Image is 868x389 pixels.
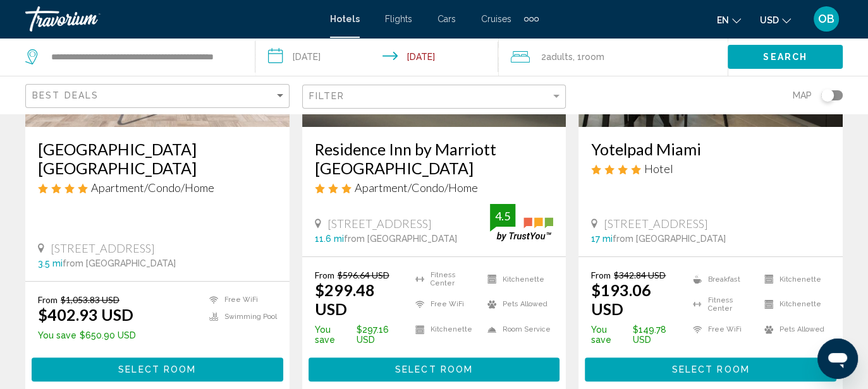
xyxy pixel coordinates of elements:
span: en [717,15,729,25]
a: Select Room [585,361,836,374]
a: Select Room [309,361,560,374]
a: Travorium [25,6,317,32]
iframe: Button to launch messaging window [817,338,858,379]
ins: $402.93 USD [38,305,133,324]
span: [STREET_ADDRESS] [51,241,155,255]
span: , 1 [573,48,604,66]
button: Change currency [760,11,791,29]
button: Select Room [309,357,560,381]
img: trustyou-badge.svg [490,204,553,241]
div: 4.5 [490,208,515,224]
del: $596.64 USD [338,270,389,280]
ins: $299.48 USD [315,280,375,318]
li: Free WiFi [203,294,277,305]
li: Kitchenette [481,270,553,289]
button: Change language [717,11,741,29]
span: 17 mi [591,234,613,244]
span: USD [760,15,779,25]
li: Kitchenette [758,295,830,314]
span: You save [315,325,353,345]
span: From [38,294,58,305]
button: Toggle map [812,90,843,101]
p: $149.78 USD [591,325,686,345]
li: Fitness Center [687,295,759,314]
span: OB [818,13,834,25]
span: [STREET_ADDRESS] [604,217,708,230]
span: Map [793,87,812,104]
span: Adults [546,52,573,62]
li: Swimming Pool [203,311,277,322]
a: Cruises [481,14,511,24]
span: Select Room [118,365,196,375]
span: Best Deals [32,90,99,100]
a: Select Room [32,361,283,374]
button: User Menu [810,6,843,32]
span: 11.6 mi [315,234,344,244]
mat-select: Sort by [32,91,286,102]
li: Kitchenette [758,270,830,289]
button: Extra navigation items [524,9,539,29]
li: Fitness Center [409,270,481,289]
a: [GEOGRAPHIC_DATA] [GEOGRAPHIC_DATA] [38,140,277,177]
span: [STREET_ADDRESS] [327,217,432,230]
li: Free WiFi [687,320,759,339]
li: Kitchenette [409,320,481,339]
del: $1,053.83 USD [61,294,119,305]
div: 4 star Hotel [591,162,830,176]
span: Filter [309,91,345,101]
p: $297.16 USD [315,325,410,345]
div: 4 star Apartment [38,181,277,194]
li: Room Service [481,320,553,339]
span: from [GEOGRAPHIC_DATA] [63,258,176,268]
span: Search [763,52,807,63]
span: Apartment/Condo/Home [91,181,214,194]
a: Residence Inn by Marriott [GEOGRAPHIC_DATA] [315,140,554,177]
button: Select Room [585,357,836,381]
span: 2 [541,48,573,66]
del: $342.84 USD [614,270,666,280]
a: Flights [385,14,412,24]
p: $650.90 USD [38,330,136,340]
span: from [GEOGRAPHIC_DATA] [613,234,726,244]
span: From [315,270,334,280]
button: Search [728,45,843,68]
span: 3.5 mi [38,258,63,268]
li: Breakfast [687,270,759,289]
span: from [GEOGRAPHIC_DATA] [344,234,457,244]
ins: $193.06 USD [591,280,651,318]
span: From [591,270,611,280]
button: Check-in date: Sep 8, 2025 Check-out date: Sep 10, 2025 [255,38,498,76]
span: Hotel [644,162,673,176]
span: You save [591,325,629,345]
span: You save [38,330,76,340]
a: Yotelpad Miami [591,140,830,159]
a: Hotels [330,14,360,24]
span: Select Room [395,365,473,375]
button: Filter [302,84,566,110]
span: Room [582,52,604,62]
a: Cars [437,14,456,24]
button: Travelers: 2 adults, 0 children [498,38,728,76]
div: 3 star Apartment [315,181,554,194]
span: Apartment/Condo/Home [355,181,478,194]
button: Select Room [32,357,283,381]
span: Select Room [672,365,750,375]
li: Free WiFi [409,295,481,314]
li: Pets Allowed [758,320,830,339]
li: Pets Allowed [481,295,553,314]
